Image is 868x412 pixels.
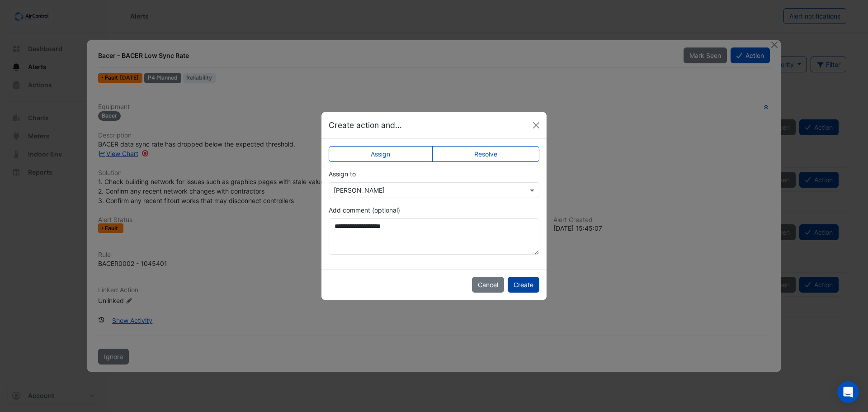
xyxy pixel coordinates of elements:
button: Cancel [472,277,504,293]
label: Assign [329,146,433,162]
div: Open Intercom Messenger [837,381,859,403]
button: Create [508,277,539,293]
h5: Create action and... [329,119,402,131]
label: Resolve [432,146,540,162]
button: Close [529,118,543,132]
label: Assign to [329,169,356,179]
label: Add comment (optional) [329,205,400,215]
